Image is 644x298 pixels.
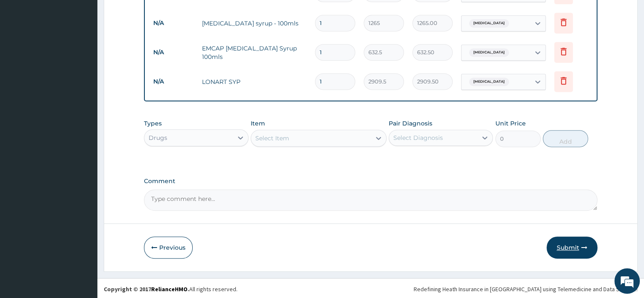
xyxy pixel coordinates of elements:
td: N/A [149,15,198,31]
label: Pair Diagnosis [389,119,432,128]
span: [MEDICAL_DATA] [469,78,509,86]
div: Redefining Heath Insurance in [GEOGRAPHIC_DATA] using Telemedicine and Data Science! [414,285,638,293]
a: RelianceHMO [151,285,188,293]
button: Submit [547,237,597,259]
textarea: Type your message and hit 'Enter' [4,204,161,234]
td: N/A [149,74,198,89]
span: We're online! [49,93,117,178]
div: Select Diagnosis [393,134,443,142]
label: Unit Price [495,119,526,128]
button: Previous [144,237,193,259]
button: Add [543,130,588,147]
div: Drugs [149,134,167,142]
span: [MEDICAL_DATA] [469,48,509,57]
img: d_794563401_company_1708531726252_794563401 [16,42,34,64]
div: Chat with us now [44,47,142,58]
td: [MEDICAL_DATA] syrup - 100mls [198,15,310,32]
label: Item [251,119,265,128]
strong: Copyright © 2017 . [104,285,189,293]
label: Comment [144,178,597,185]
td: LONART SYP [198,73,310,90]
div: Select Item [255,134,289,142]
td: N/A [149,45,198,60]
label: Types [144,120,162,127]
div: Minimize live chat window [139,4,159,25]
td: EMCAP [MEDICAL_DATA] Syrup 100mls [198,40,310,65]
span: [MEDICAL_DATA] [469,19,509,28]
